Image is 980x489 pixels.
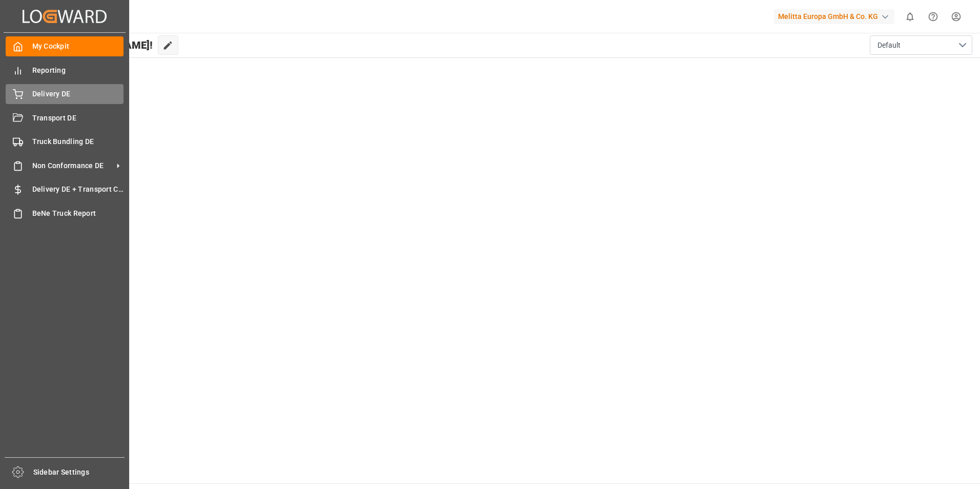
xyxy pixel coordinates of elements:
[43,35,153,55] span: Hello [PERSON_NAME]!
[870,35,972,55] button: open menu
[32,208,124,219] span: BeNe Truck Report
[32,89,124,99] span: Delivery DE
[6,84,124,104] a: Delivery DE
[774,9,894,24] div: Melitta Europa GmbH & Co. KG
[32,184,124,195] span: Delivery DE + Transport Cost
[6,36,124,56] a: My Cockpit
[774,7,899,26] button: Melitta Europa GmbH & Co. KG
[32,41,124,52] span: My Cockpit
[33,467,125,478] span: Sidebar Settings
[32,65,124,76] span: Reporting
[6,203,124,223] a: BeNe Truck Report
[6,179,124,199] a: Delivery DE + Transport Cost
[32,160,113,171] span: Non Conformance DE
[6,132,124,152] a: Truck Bundling DE
[6,60,124,80] a: Reporting
[877,40,901,51] span: Default
[32,113,124,124] span: Transport DE
[6,108,124,128] a: Transport DE
[922,5,945,28] button: Help Center
[32,136,124,147] span: Truck Bundling DE
[899,5,922,28] button: show 0 new notifications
